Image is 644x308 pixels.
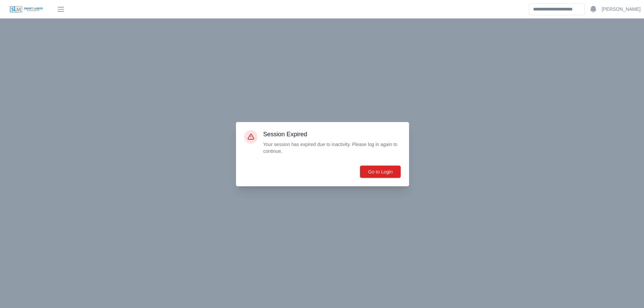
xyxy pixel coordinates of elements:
[529,3,585,15] input: Search
[360,165,401,178] button: Go to Login
[602,6,641,13] a: [PERSON_NAME]
[9,6,43,13] img: SLM Logo
[263,141,401,155] p: Your session has expired due to inactivity. Please log in again to continue.
[263,130,401,138] h3: Session Expired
